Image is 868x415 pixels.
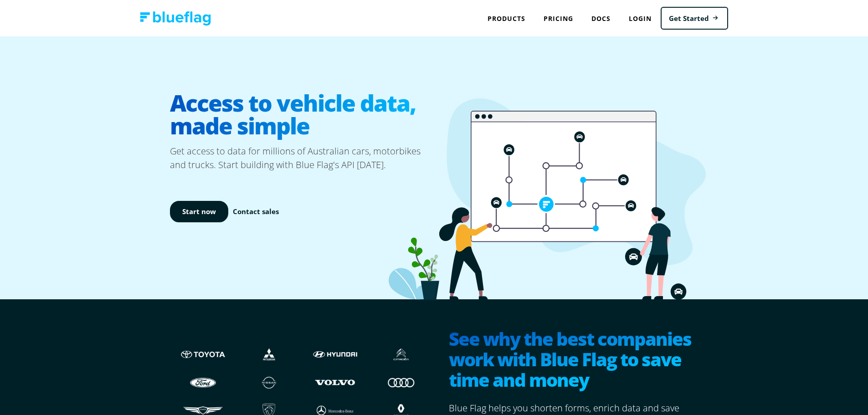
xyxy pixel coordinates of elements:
a: Docs [582,9,620,28]
a: Pricing [534,9,582,28]
a: Get Started [661,7,728,30]
img: Toyota logo [179,346,227,363]
a: Contact sales [233,206,279,217]
img: Mistubishi logo [245,346,293,363]
img: Citroen logo [377,346,425,363]
div: Products [478,9,534,28]
img: Blue Flag logo [140,11,211,26]
a: Start now [170,201,228,222]
a: Login to Blue Flag application [620,9,661,28]
img: Ford logo [179,374,227,391]
h1: Access to vehicle data, made simple [170,84,434,144]
p: Get access to data for millions of Australian cars, motorbikes and trucks. Start building with Bl... [170,144,434,172]
img: Hyundai logo [311,346,359,363]
h2: See why the best companies work with Blue Flag to save time and money [449,328,699,392]
img: Audi logo [377,374,425,391]
img: Nissan logo [245,374,293,391]
img: Volvo logo [311,374,359,391]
